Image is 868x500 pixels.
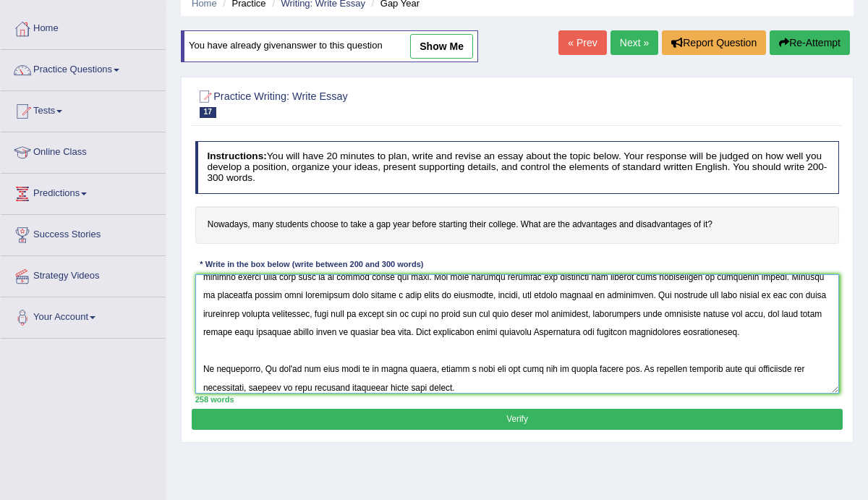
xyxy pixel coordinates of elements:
[1,215,166,251] a: Success Stories
[1,132,166,169] a: Online Class
[558,30,606,55] a: « Prev
[195,259,428,271] div: * Write in the box below (write between 200 and 300 words)
[1,9,166,45] a: Home
[610,30,658,55] a: Next »
[207,151,266,161] b: Instructions:
[195,206,840,244] h4: Nowadays, many students choose to take a gap year before starting their college. What are the adv...
[1,256,166,292] a: Strategy Videos
[195,141,840,193] h4: You will have 20 minutes to plan, write and revise an essay about the topic below. Your response ...
[200,107,216,118] span: 17
[1,297,166,334] a: Your Account
[1,174,166,210] a: Predictions
[195,88,595,118] h2: Practice Writing: Write Essay
[770,30,850,55] button: Re-Attempt
[192,409,842,430] button: Verify
[410,34,473,59] a: show me
[1,91,166,127] a: Tests
[181,30,478,62] div: You have already given answer to this question
[1,50,166,86] a: Practice Questions
[662,30,766,55] button: Report Question
[195,394,840,405] div: 258 words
